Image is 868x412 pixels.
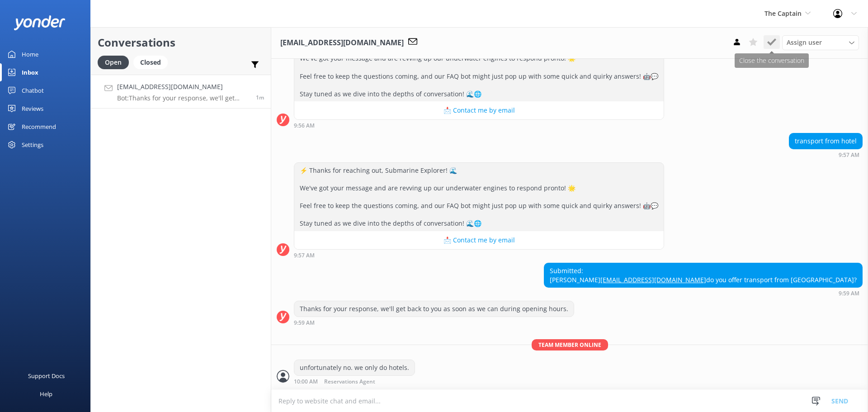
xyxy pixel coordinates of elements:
div: Sep 11 2025 09:56am (UTC -04:00) America/Caracas [294,122,664,128]
div: unfortunately no. we only do hotels. [294,360,415,375]
a: [EMAIL_ADDRESS][DOMAIN_NAME] [600,275,706,284]
div: Thanks for your response, we'll get back to you as soon as we can during opening hours. [294,301,574,317]
span: Sep 11 2025 09:59am (UTC -04:00) America/Caracas [256,94,264,101]
div: Support Docs [28,367,65,385]
div: Open [98,56,129,69]
h3: [EMAIL_ADDRESS][DOMAIN_NAME] [280,37,404,49]
div: Recommend [22,118,56,136]
img: yonder-white-logo.png [14,15,66,30]
strong: 9:59 AM [294,320,315,326]
div: transport from hotel [789,133,862,149]
p: Bot: Thanks for your response, we'll get back to you as soon as we can during opening hours. [117,94,249,102]
div: Submitted: [PERSON_NAME] do you offer transport from [GEOGRAPHIC_DATA]? [544,263,862,287]
a: Closed [133,57,172,67]
strong: 9:56 AM [294,123,315,128]
div: Closed [133,56,168,69]
strong: 9:57 AM [839,152,859,158]
strong: 9:59 AM [839,291,859,296]
div: Reviews [22,99,43,118]
strong: 9:57 AM [294,253,315,258]
a: Open [98,57,133,67]
h2: Conversations [98,34,264,51]
span: Assign user [787,38,822,47]
div: Sep 11 2025 09:57am (UTC -04:00) America/Caracas [294,252,664,258]
div: Chatbot [22,81,44,99]
div: Assign User [782,35,859,50]
div: Inbox [22,63,38,81]
button: 📩 Contact me by email [294,101,664,119]
div: Settings [22,136,43,154]
div: Sep 11 2025 10:00am (UTC -04:00) America/Caracas [294,378,415,385]
button: 📩 Contact me by email [294,231,664,249]
strong: 10:00 AM [294,379,318,385]
div: Sep 11 2025 09:57am (UTC -04:00) America/Caracas [789,152,863,158]
div: Sep 11 2025 09:59am (UTC -04:00) America/Caracas [544,290,863,296]
div: ⚡ Thanks for reaching out, Submarine Explorer! 🌊 We've got your message and are revving up our un... [294,33,664,101]
a: [EMAIL_ADDRESS][DOMAIN_NAME]Bot:Thanks for your response, we'll get back to you as soon as we can... [91,75,271,109]
div: Help [40,385,52,403]
div: Sep 11 2025 09:59am (UTC -04:00) America/Caracas [294,319,574,326]
h4: [EMAIL_ADDRESS][DOMAIN_NAME] [117,82,249,92]
div: ⚡ Thanks for reaching out, Submarine Explorer! 🌊 We've got your message and are revving up our un... [294,163,664,231]
span: Reservations Agent [324,379,375,385]
span: Team member online [532,339,608,350]
span: The Captain [764,9,802,18]
div: Home [22,45,38,63]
